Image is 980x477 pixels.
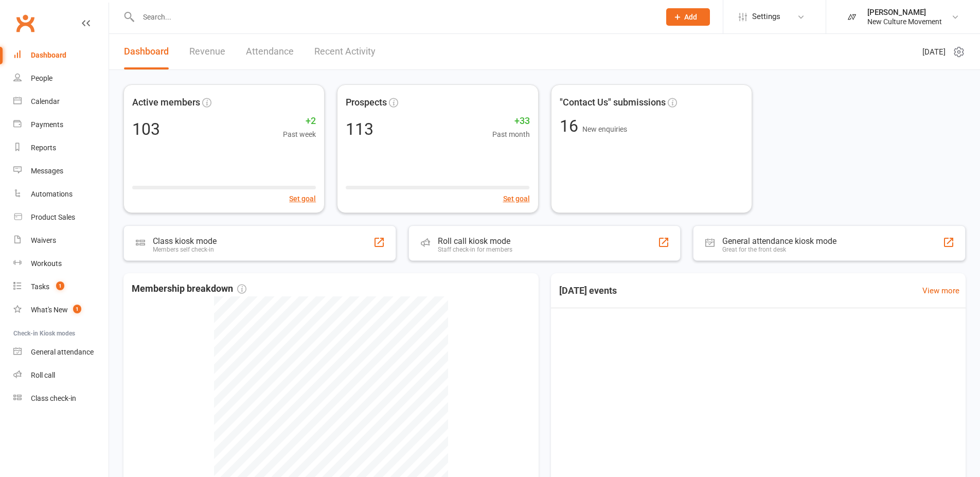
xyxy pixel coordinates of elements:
a: Automations [13,183,109,206]
a: Waivers [13,229,109,252]
div: Workouts [31,259,62,268]
span: 1 [56,281,64,290]
a: Calendar [13,90,109,113]
a: Recent Activity [314,34,376,69]
a: Dashboard [124,34,169,69]
span: 1 [73,305,81,313]
span: Past week [283,129,316,140]
div: Tasks [31,282,49,291]
img: thumb_image1748164043.png [842,7,862,27]
span: 16 [560,116,582,136]
a: Workouts [13,252,109,275]
a: Reports [13,136,109,160]
div: New Culture Movement [867,17,942,26]
span: Add [684,13,697,21]
div: Staff check-in for members [438,246,512,253]
h3: [DATE] events [551,281,625,300]
div: Automations [31,190,73,198]
div: General attendance kiosk mode [722,236,836,246]
button: Set goal [289,193,316,204]
div: Roll call [31,371,55,379]
div: [PERSON_NAME] [867,8,942,17]
div: Reports [31,144,56,152]
a: Payments [13,113,109,136]
div: Members self check-in [153,246,217,253]
a: Clubworx [12,10,38,36]
button: Set goal [503,193,530,204]
input: Search... [135,10,653,24]
a: Roll call [13,364,109,387]
span: Active members [132,95,200,110]
div: Payments [31,120,63,129]
a: What's New1 [13,298,109,322]
span: Past month [492,129,530,140]
span: New enquiries [582,125,627,133]
span: Settings [752,5,780,28]
div: What's New [31,306,68,314]
a: Attendance [246,34,294,69]
span: +2 [283,114,316,129]
a: View more [922,285,959,297]
div: Messages [31,167,63,175]
span: Prospects [346,95,387,110]
span: Membership breakdown [132,281,246,296]
div: Calendar [31,97,60,105]
span: [DATE] [922,46,946,58]
a: Tasks 1 [13,275,109,298]
div: 103 [132,121,160,137]
div: 113 [346,121,373,137]
a: General attendance kiosk mode [13,341,109,364]
a: Revenue [189,34,225,69]
div: People [31,74,52,82]
a: People [13,67,109,90]
a: Dashboard [13,44,109,67]
a: Product Sales [13,206,109,229]
a: Class kiosk mode [13,387,109,410]
div: General attendance [31,348,94,356]
div: Dashboard [31,51,66,59]
div: Roll call kiosk mode [438,236,512,246]
span: "Contact Us" submissions [560,95,666,110]
div: Great for the front desk [722,246,836,253]
div: Waivers [31,236,56,244]
div: Class kiosk mode [153,236,217,246]
button: Add [666,8,710,26]
a: Messages [13,160,109,183]
div: Product Sales [31,213,75,221]
span: +33 [492,114,530,129]
div: Class check-in [31,394,76,402]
